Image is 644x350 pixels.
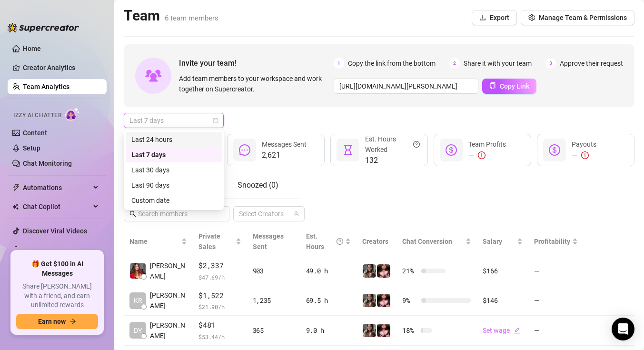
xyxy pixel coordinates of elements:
[306,266,351,276] div: 49.0 h
[198,272,241,282] span: $ 47.69 /h
[213,118,218,123] span: calendar
[528,256,584,286] td: —
[253,295,295,306] div: 1,235
[612,318,634,340] div: Open Intercom Messenger
[198,232,220,250] span: Private Sales
[124,227,193,256] th: Name
[342,144,354,156] span: hourglass
[23,144,40,152] a: Setup
[413,134,420,155] span: question-circle
[478,151,485,159] span: exclamation-circle
[294,211,299,217] span: team
[262,150,307,161] span: 2,621
[483,327,520,334] a: Set wageedit
[138,209,216,219] input: Search members
[179,57,334,69] span: Invite your team!
[198,332,241,341] span: $ 53.44 /h
[483,295,522,306] div: $146
[239,144,250,156] span: message
[377,324,390,337] img: Ryann
[306,295,351,306] div: 69.5 h
[572,140,596,148] span: Payouts
[198,260,241,271] span: $2,337
[468,150,506,161] div: —
[23,83,69,90] a: Team Analytics
[357,227,396,256] th: Creators
[129,236,179,247] span: Name
[262,140,307,148] span: Messages Sent
[468,140,506,148] span: Team Profits
[13,111,61,120] span: Izzy AI Chatter
[130,263,146,279] img: Angelica
[377,264,390,278] img: Ryann
[348,58,436,69] span: Copy the link from the bottom
[126,147,222,162] div: Last 7 days
[131,180,216,190] div: Last 90 days
[23,180,90,195] span: Automations
[365,155,420,166] span: 132
[402,266,417,276] span: 21 %
[472,10,517,25] button: Export
[402,238,452,245] span: Chat Conversion
[12,203,19,210] img: Chat Copilot
[489,82,496,89] span: copy
[581,151,589,159] span: exclamation-circle
[253,266,295,276] div: 903
[363,294,376,307] img: Ryann
[337,231,343,252] span: question-circle
[490,14,509,21] span: Export
[253,325,295,336] div: 365
[549,144,560,156] span: dollar-circle
[528,286,584,316] td: —
[150,320,187,341] span: [PERSON_NAME]
[521,10,634,25] button: Manage Team & Permissions
[528,14,535,21] span: setting
[150,290,187,311] span: [PERSON_NAME]
[528,316,584,346] td: —
[363,264,376,278] img: Ryann
[131,134,216,145] div: Last 24 hours
[483,238,502,245] span: Salary
[23,45,41,52] a: Home
[198,302,241,311] span: $ 21.90 /h
[131,195,216,206] div: Custom date
[402,325,417,336] span: 18 %
[534,238,570,245] span: Profitability
[23,227,87,235] a: Discover Viral Videos
[572,150,596,161] div: —
[65,107,80,121] img: AI Chatter
[23,129,47,137] a: Content
[23,246,48,254] a: Settings
[129,113,218,128] span: Last 7 days
[306,231,344,252] div: Est. Hours
[334,58,344,69] span: 1
[16,282,98,310] span: Share [PERSON_NAME] with a friend, and earn unlimited rewards
[23,160,72,167] a: Chat Monitoring
[198,290,241,301] span: $1,522
[150,260,187,281] span: [PERSON_NAME]
[545,58,556,69] span: 3
[126,178,222,193] div: Last 90 days
[377,294,390,307] img: Ryann
[238,180,278,190] span: Snoozed ( 0 )
[8,23,79,32] img: logo-BBDzfeDw.svg
[198,320,241,331] span: $481
[129,210,136,217] span: search
[12,184,20,191] span: thunderbolt
[253,232,284,250] span: Messages Sent
[500,82,529,90] span: Copy Link
[560,58,623,69] span: Approve their request
[126,193,222,208] div: Custom date
[38,318,66,325] span: Earn now
[16,314,98,329] button: Earn nowarrow-right
[126,132,222,147] div: Last 24 hours
[365,134,420,155] div: Est. Hours Worked
[483,266,522,276] div: $166
[23,199,90,214] span: Chat Copilot
[482,79,536,94] button: Copy Link
[126,162,222,178] div: Last 30 days
[131,165,216,175] div: Last 30 days
[306,325,351,336] div: 9.0 h
[124,7,218,25] h2: Team
[23,60,99,75] a: Creator Analytics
